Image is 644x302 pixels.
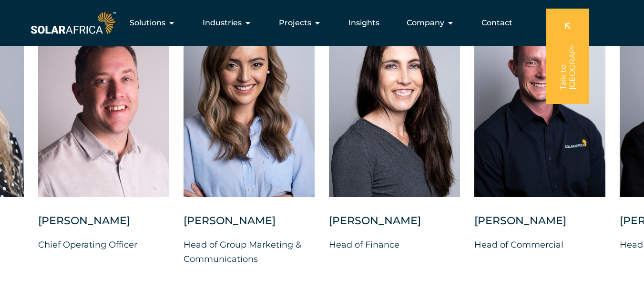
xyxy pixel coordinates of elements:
div: [PERSON_NAME] [474,214,605,238]
a: Contact [481,17,512,29]
p: Head of Group Marketing & Communications [184,238,315,266]
div: [PERSON_NAME] [329,214,460,238]
div: [PERSON_NAME] [38,214,169,238]
span: Solutions [130,17,165,29]
div: Menu Toggle [118,13,520,32]
p: Head of Commercial [474,238,605,252]
span: Company [407,17,444,29]
span: Projects [279,17,311,29]
p: Head of Finance [329,238,460,252]
p: Chief Operating Officer [38,238,169,252]
span: Industries [203,17,242,29]
div: [PERSON_NAME] [184,214,315,238]
a: Insights [348,17,379,29]
nav: Menu [118,13,520,32]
